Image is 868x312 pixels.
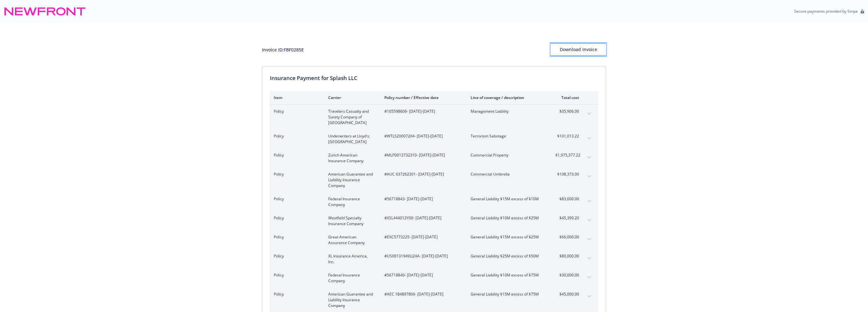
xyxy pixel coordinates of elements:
span: $45,000.00 [555,291,579,297]
span: $101,013.22 [555,133,579,139]
span: General Liability $15M excess of $10M [471,196,545,202]
div: Total cost [555,95,579,100]
div: Insurance Payment for Splash LLC [270,74,598,82]
span: Commercial Property [471,152,545,158]
span: Great American Assurance Company [328,234,374,246]
span: #EXC5773225 - [DATE]-[DATE] [384,234,460,240]
button: expand content [584,272,594,282]
span: General Liability $10M excess of $25M [471,215,545,221]
div: Line of coverage / description [471,95,545,100]
span: Terrorism Sabotage [471,133,545,139]
span: Policy [274,234,318,240]
button: expand content [584,109,594,119]
span: General Liability $10M excess of $75M [471,272,545,278]
button: expand content [584,253,594,263]
span: #WTLS20007204 - [DATE]-[DATE] [384,133,460,139]
button: expand content [584,234,594,244]
span: $45,399.20 [555,215,579,221]
span: #105598606 - [DATE]-[DATE] [384,109,460,114]
button: expand content [584,215,594,225]
span: Management Liability [471,109,545,114]
button: expand content [584,196,594,206]
span: Policy [274,215,318,221]
span: American Guarantee and Liability Insurance Company [328,171,374,189]
span: Federal Insurance Company [328,196,374,208]
span: Policy [274,291,318,297]
div: Invoice ID: FBF0285E [262,46,304,53]
span: General Liability $25M excess of $50M [471,253,545,259]
div: PolicyUnderwriters at Lloyd's, [GEOGRAPHIC_DATA]#WTLS20007204- [DATE]-[DATE]Terrorism Sabotage$10... [270,129,598,149]
button: expand content [584,133,594,143]
span: Policy [274,109,318,114]
span: Zurich American Insurance Company [328,152,374,164]
span: XL Insurance America, Inc. [328,253,374,265]
div: PolicyAmerican Guarantee and Liability Insurance Company#AUC 637262301- [DATE]-[DATE]Commercial U... [270,168,598,192]
span: Underwriters at Lloyd's, [GEOGRAPHIC_DATA] [328,133,374,145]
div: Download Invoice [551,43,606,56]
span: General Liability $15M excess of $75M [471,291,545,297]
span: Policy [274,152,318,158]
span: $35,906.00 [555,109,579,114]
span: $80,000.00 [555,253,579,259]
button: expand content [584,171,594,182]
span: #XSL444012Y00 - [DATE]-[DATE] [384,215,460,221]
span: Federal Insurance Company [328,272,374,284]
span: Commercial Umbrella [471,171,545,177]
div: PolicyFederal Insurance Company#56718843- [DATE]-[DATE]General Liability $15M excess of $10M$83,6... [270,192,598,211]
p: Secure payments provided by Stripe [794,9,858,14]
div: PolicyZurich American Insurance Company#MLP0013732310- [DATE]-[DATE]Commercial Property$1,975,377... [270,149,598,168]
span: Westfield Specialty Insurance Company [328,215,374,227]
span: #56718843 - [DATE]-[DATE] [384,196,460,202]
span: Policy [274,133,318,139]
span: Policy [274,171,318,177]
span: $83,600.00 [555,196,579,202]
span: American Guarantee and Liability Insurance Company [328,291,374,309]
div: PolicyXL Insurance America, Inc.#US00131949LI24A- [DATE]-[DATE]General Liability $25M excess of $... [270,249,598,269]
span: General Liability $15M excess of $25M [471,234,545,240]
span: Policy [274,272,318,278]
div: Item [274,95,318,100]
div: PolicyGreat American Assurance Company#EXC5773225- [DATE]-[DATE]General Liability $15M excess of ... [270,230,598,249]
div: Policy number / Effective date [384,95,460,100]
span: $66,000.00 [555,234,579,240]
span: $1,975,377.22 [555,152,579,158]
div: PolicyWestfield Specialty Insurance Company#XSL444012Y00- [DATE]-[DATE]General Liability $10M exc... [270,211,598,230]
span: Travelers Casualty and Surety Company of [GEOGRAPHIC_DATA] [328,109,374,126]
span: #AEC 184897806 - [DATE]-[DATE] [384,291,460,297]
div: Carrier [328,95,374,100]
div: PolicyFederal Insurance Company#56718840- [DATE]-[DATE]General Liability $10M excess of $75M$30,0... [270,269,598,288]
span: #AUC 637262301 - [DATE]-[DATE] [384,171,460,177]
span: $30,000.00 [555,272,579,278]
span: #US00131949LI24A - [DATE]-[DATE] [384,253,460,259]
button: expand content [584,291,594,302]
span: #56718840 - [DATE]-[DATE] [384,272,460,278]
span: Policy [274,253,318,259]
button: Download Invoice [551,43,606,56]
div: PolicyTravelers Casualty and Surety Company of [GEOGRAPHIC_DATA]#105598606- [DATE]-[DATE]Manageme... [270,105,598,129]
span: $108,373.00 [555,171,579,177]
span: #MLP0013732310 - [DATE]-[DATE] [384,152,460,158]
span: Policy [274,196,318,202]
button: expand content [584,152,594,163]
